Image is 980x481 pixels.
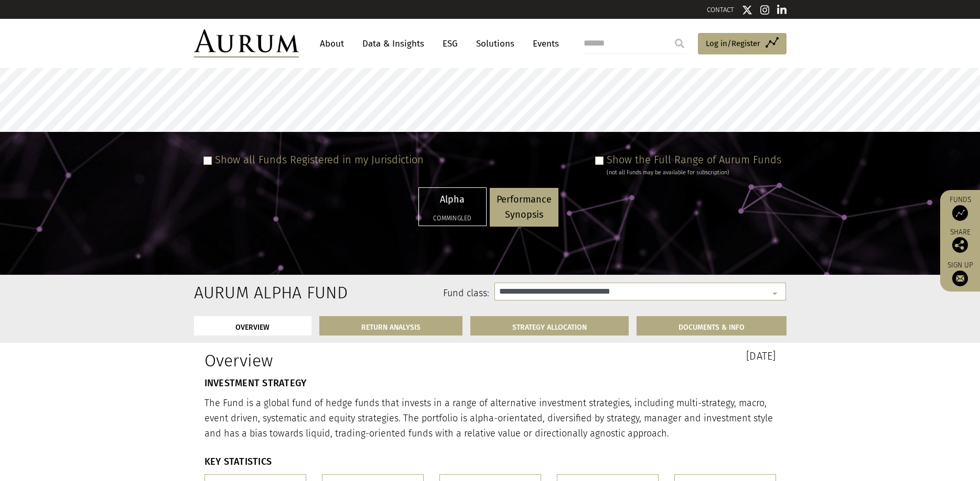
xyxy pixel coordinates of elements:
[497,192,552,222] p: Performance Synopsis
[952,205,968,221] img: Access Funds
[204,396,776,441] p: The Fund is a global fund of hedge funds that invests in a range of alternative investment strate...
[952,237,968,253] img: Share this post
[945,195,975,221] a: Funds
[204,351,482,371] h1: Overview
[470,316,629,335] a: STRATEGY ALLOCATION
[315,34,349,53] a: About
[952,271,968,286] img: Sign up to our newsletter
[637,316,787,335] a: DOCUMENTS & INFO
[698,33,787,55] a: Log in/Register
[669,33,690,54] input: Submit
[945,229,975,253] div: Share
[707,6,734,14] a: CONTACT
[471,34,520,53] a: Solutions
[204,456,272,467] strong: KEY STATISTICS
[426,192,479,207] p: Alpha
[426,215,479,221] h5: Commingled
[194,29,299,58] img: Aurum
[760,5,770,15] img: Instagram icon
[357,34,429,53] a: Data & Insights
[742,5,752,15] img: Twitter icon
[527,34,559,53] a: Events
[295,287,490,300] label: Fund class:
[777,5,787,15] img: Linkedin icon
[204,377,307,389] strong: INVESTMENT STRATEGY
[607,168,781,177] div: (not all Funds may be available for subscription)
[215,153,424,166] label: Show all Funds Registered in my Jurisdiction
[945,261,975,286] a: Sign up
[437,34,463,53] a: ESG
[319,316,462,335] a: RETURN ANALYSIS
[706,37,760,50] span: Log in/Register
[194,283,279,303] h2: Aurum Alpha Fund
[498,351,776,361] h3: [DATE]
[607,153,781,166] label: Show the Full Range of Aurum Funds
